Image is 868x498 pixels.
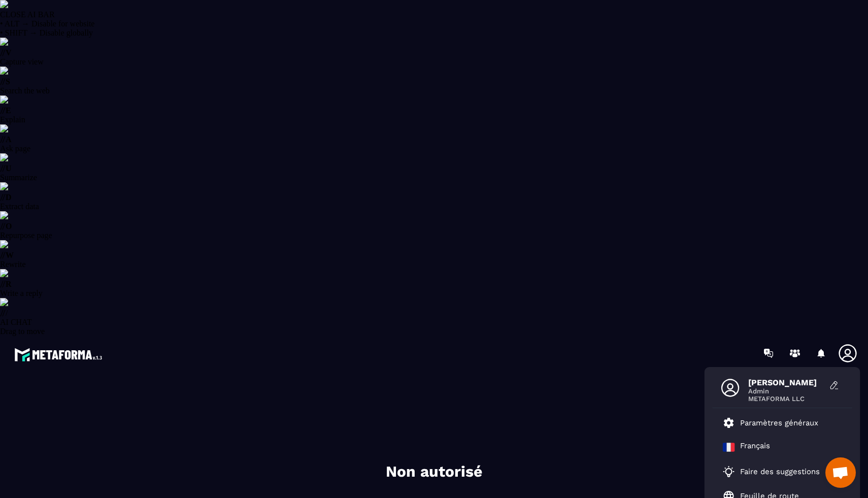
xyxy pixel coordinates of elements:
img: logo [14,345,106,364]
p: Paramètres généraux [740,418,818,427]
span: METAFORMA LLC [748,395,824,403]
p: Français [740,441,770,453]
p: Faire des suggestions [740,467,820,476]
span: [PERSON_NAME] [748,378,824,387]
h2: Non autorisé [282,461,586,482]
a: Paramètres généraux [723,417,818,429]
span: Admin [748,387,824,395]
div: Ouvrir le chat [825,457,856,488]
a: Faire des suggestions [723,466,829,478]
